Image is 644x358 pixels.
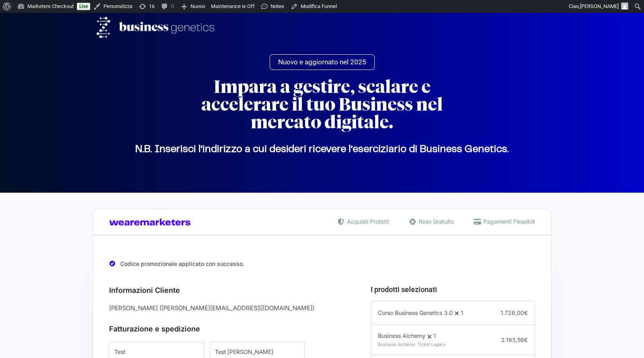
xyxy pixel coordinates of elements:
[580,3,619,9] span: [PERSON_NAME]
[524,309,528,316] span: €
[501,336,528,343] span: 2.193,56
[177,78,467,131] h2: Impara a gestire, scalare e accelerare il tuo Business nel mercato digitale.
[481,217,535,226] span: Pagamenti Flessibili
[270,54,375,70] a: Nuovo e aggiornato nel 2025
[417,217,454,226] span: Reso Gratuito
[371,284,535,295] h3: I prodotti selezionati
[524,336,528,343] span: €
[345,217,389,226] span: Acquisti Protetti
[77,3,90,10] a: Live
[378,342,446,347] span: Business Alchemy: Ticket Legacy
[378,309,453,316] span: Corso Business Genetics 3.0
[109,254,535,270] div: Codice promozionale applicato con successo.
[6,327,31,351] iframe: Customerly Messenger Launcher
[109,285,347,296] h3: Informazioni Cliente
[461,309,463,316] span: 1
[278,59,366,66] span: Nuovo e aggiornato nel 2025
[97,149,547,150] p: N.B. Inserisci l’indirizzo a cui desideri ricevere l’eserciziario di Business Genetics.
[378,332,425,339] span: Business Alchemy
[433,332,436,339] span: 1
[109,323,347,334] h3: Fatturazione e spedizione
[106,302,349,315] div: [PERSON_NAME] ( [PERSON_NAME][EMAIL_ADDRESS][DOMAIN_NAME] )
[501,309,528,316] span: 1.728,00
